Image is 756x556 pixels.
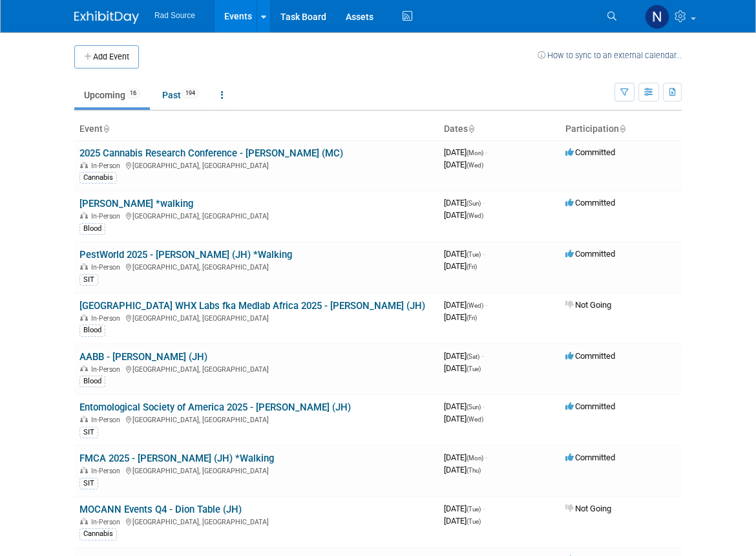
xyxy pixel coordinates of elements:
[79,401,351,413] a: Entomological Society of America 2025 - [PERSON_NAME] (JH)
[444,198,485,208] span: [DATE]
[483,401,485,411] span: -
[79,414,434,424] div: [GEOGRAPHIC_DATA], [GEOGRAPHIC_DATA]
[80,263,88,270] img: In-Person Event
[444,160,483,169] span: [DATE]
[79,312,434,323] div: [GEOGRAPHIC_DATA], [GEOGRAPHIC_DATA]
[444,249,485,259] span: [DATE]
[444,401,485,411] span: [DATE]
[565,401,615,411] span: Committed
[444,210,483,220] span: [DATE]
[80,314,88,321] img: In-Person Event
[565,249,615,259] span: Committed
[74,45,139,69] button: Add Event
[565,300,611,310] span: Not Going
[91,467,124,475] span: In-Person
[467,162,483,169] span: (Wed)
[560,118,682,140] th: Participation
[154,11,195,20] span: Rad Source
[444,363,481,373] span: [DATE]
[79,504,242,515] a: MOCANN Events Q4 - Dion Table (JH)
[444,261,477,271] span: [DATE]
[444,147,487,157] span: [DATE]
[91,162,124,170] span: In-Person
[79,172,117,184] div: Cannabis
[79,376,105,387] div: Blood
[467,506,481,513] span: (Tue)
[79,427,98,438] div: SIT
[79,516,434,526] div: [GEOGRAPHIC_DATA], [GEOGRAPHIC_DATA]
[182,89,199,98] span: 194
[467,212,483,219] span: (Wed)
[91,263,124,272] span: In-Person
[79,363,434,374] div: [GEOGRAPHIC_DATA], [GEOGRAPHIC_DATA]
[444,453,487,462] span: [DATE]
[80,518,88,524] img: In-Person Event
[79,210,434,220] div: [GEOGRAPHIC_DATA], [GEOGRAPHIC_DATA]
[439,118,560,140] th: Dates
[467,403,481,411] span: (Sun)
[80,162,88,168] img: In-Person Event
[80,416,88,422] img: In-Person Event
[79,249,292,261] a: PestWorld 2025 - [PERSON_NAME] (JH) *Walking
[467,314,477,321] span: (Fri)
[444,516,481,526] span: [DATE]
[74,11,139,24] img: ExhibitDay
[91,416,124,424] span: In-Person
[79,325,105,336] div: Blood
[91,314,124,323] span: In-Person
[565,147,615,157] span: Committed
[565,504,611,513] span: Not Going
[485,453,487,462] span: -
[79,261,434,272] div: [GEOGRAPHIC_DATA], [GEOGRAPHIC_DATA]
[565,198,615,208] span: Committed
[444,300,487,310] span: [DATE]
[483,249,485,259] span: -
[485,147,487,157] span: -
[79,147,343,159] a: 2025 Cannabis Research Conference - [PERSON_NAME] (MC)
[444,312,477,322] span: [DATE]
[74,83,150,107] a: Upcoming16
[468,123,474,134] a: Sort by Start Date
[152,83,209,107] a: Past194
[79,160,434,170] div: [GEOGRAPHIC_DATA], [GEOGRAPHIC_DATA]
[619,123,625,134] a: Sort by Participation Type
[467,302,483,309] span: (Wed)
[485,300,487,310] span: -
[126,89,140,98] span: 16
[79,528,117,540] div: Cannabis
[444,504,485,513] span: [DATE]
[467,467,481,474] span: (Thu)
[565,453,615,462] span: Committed
[467,263,477,270] span: (Fri)
[79,478,98,489] div: SIT
[467,365,481,372] span: (Tue)
[79,351,207,363] a: AABB - [PERSON_NAME] (JH)
[79,300,425,312] a: [GEOGRAPHIC_DATA] WHX Labs fka Medlab Africa 2025 - [PERSON_NAME] (JH)
[91,365,124,374] span: In-Person
[79,223,105,235] div: Blood
[80,212,88,219] img: In-Person Event
[79,453,274,464] a: FMCA 2025 - [PERSON_NAME] (JH) *Walking
[565,351,615,361] span: Committed
[645,5,669,29] img: Nicole Bailey
[467,454,483,462] span: (Mon)
[444,351,483,361] span: [DATE]
[79,465,434,475] div: [GEOGRAPHIC_DATA], [GEOGRAPHIC_DATA]
[467,149,483,156] span: (Mon)
[80,365,88,372] img: In-Person Event
[467,353,479,360] span: (Sat)
[467,200,481,207] span: (Sun)
[538,50,682,60] a: How to sync to an external calendar...
[444,414,483,423] span: [DATE]
[467,416,483,423] span: (Wed)
[103,123,109,134] a: Sort by Event Name
[79,274,98,286] div: SIT
[467,518,481,525] span: (Tue)
[483,504,485,513] span: -
[481,351,483,361] span: -
[80,467,88,473] img: In-Person Event
[483,198,485,208] span: -
[74,118,439,140] th: Event
[79,198,193,209] a: [PERSON_NAME] *walking
[444,465,481,475] span: [DATE]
